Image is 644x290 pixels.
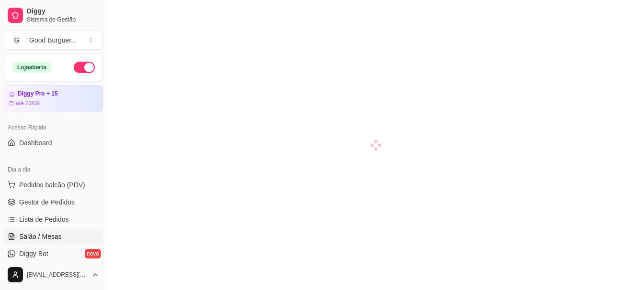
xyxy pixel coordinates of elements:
[18,90,58,97] article: Diggy Pro + 15
[4,212,103,227] a: Lista de Pedidos
[4,85,103,112] a: Diggy Pro + 15até 22/09
[4,31,103,50] button: Select a team
[4,4,103,27] a: DiggySistema de Gestão
[12,35,22,45] span: G
[4,263,103,286] button: [EMAIL_ADDRESS][DOMAIN_NAME]
[27,7,99,16] span: Diggy
[16,99,40,107] article: até 22/09
[19,180,85,190] span: Pedidos balcão (PDV)
[19,138,52,148] span: Dashboard
[19,232,62,241] span: Salão / Mesas
[4,135,103,150] a: Dashboard
[19,249,48,258] span: Diggy Bot
[4,120,103,135] div: Acesso Rápido
[27,271,88,279] span: [EMAIL_ADDRESS][DOMAIN_NAME]
[27,16,99,23] span: Sistema de Gestão
[4,229,103,244] a: Salão / Mesas
[4,177,103,193] button: Pedidos balcão (PDV)
[4,246,103,261] a: Diggy Botnovo
[12,62,52,73] div: Loja aberta
[19,197,75,207] span: Gestor de Pedidos
[4,162,103,177] div: Dia a dia
[29,35,77,45] div: Good Burguer ...
[19,215,69,224] span: Lista de Pedidos
[74,62,95,73] button: Alterar Status
[4,194,103,210] a: Gestor de Pedidos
